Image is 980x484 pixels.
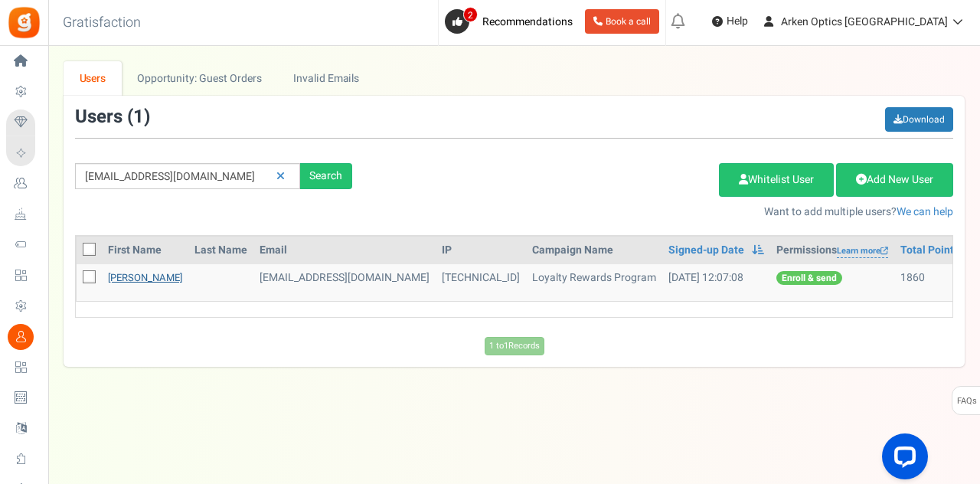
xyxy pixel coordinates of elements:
[482,14,573,30] span: Recommendations
[956,387,977,416] span: FAQs
[885,107,953,132] a: Download
[526,264,662,301] td: Loyalty Rewards Program
[188,237,253,264] th: Last Name
[463,7,478,22] span: 2
[269,163,292,190] a: Reset
[781,14,948,30] span: Arken Optics [GEOGRAPHIC_DATA]
[122,61,277,96] a: Opportunity: Guest Orders
[770,237,894,264] th: Permissions
[75,163,300,189] input: Search by email or name
[900,243,959,258] a: Total Points
[436,237,526,264] th: IP
[723,14,748,29] span: Help
[253,237,436,264] th: Email
[7,5,41,40] img: Gratisfaction
[436,264,526,301] td: [TECHNICAL_ID]
[706,9,754,34] a: Help
[662,264,770,301] td: [DATE] 12:07:08
[300,163,352,189] div: Search
[719,163,834,197] a: Whitelist User
[837,245,888,258] a: Learn more
[668,243,744,258] a: Signed-up Date
[253,264,436,301] td: General
[776,271,842,285] span: Enroll & send
[108,270,182,285] a: [PERSON_NAME]
[897,204,953,220] a: We can help
[75,107,150,127] h3: Users ( )
[836,163,953,197] a: Add New User
[46,8,158,38] h3: Gratisfaction
[526,237,662,264] th: Campaign Name
[133,103,144,130] span: 1
[278,61,375,96] a: Invalid Emails
[585,9,659,34] a: Book a call
[64,61,122,96] a: Users
[445,9,579,34] a: 2 Recommendations
[102,237,188,264] th: First Name
[375,204,953,220] p: Want to add multiple users?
